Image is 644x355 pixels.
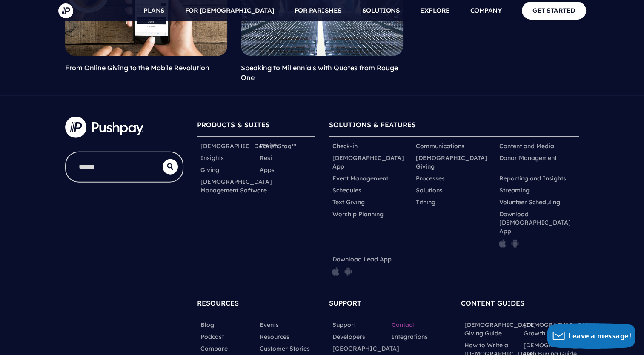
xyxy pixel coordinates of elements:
[332,186,361,195] a: Schedules
[259,166,274,174] a: Apps
[200,166,219,174] a: Giving
[200,332,224,341] a: Podcast
[332,321,355,329] a: Support
[523,321,595,338] a: [DEMOGRAPHIC_DATA] Growth Guide
[461,295,579,315] h6: CONTENT GUIDES
[259,321,278,329] a: Events
[197,295,315,315] h6: RESOURCES
[547,323,635,349] button: Leave a message!
[415,154,492,171] a: [DEMOGRAPHIC_DATA] Giving
[495,208,579,253] li: Download [DEMOGRAPHIC_DATA] App
[259,154,272,162] a: Resi
[259,344,309,353] a: Customer Stories
[332,174,388,183] a: Event Management
[332,332,365,341] a: Developers
[332,344,399,353] a: [GEOGRAPHIC_DATA]
[568,331,631,341] span: Leave a message!
[332,154,409,171] a: [DEMOGRAPHIC_DATA] App
[499,186,529,195] a: Streaming
[332,210,383,218] a: Worship Planning
[200,344,228,353] a: Compare
[259,332,289,341] a: Resources
[499,142,554,150] a: Content and Media
[499,174,566,183] a: Reporting and Insights
[522,2,586,19] a: GET STARTED
[391,332,427,341] a: Integrations
[332,267,339,276] img: pp_icon_appstore.png
[344,267,352,276] img: pp_icon_gplay.png
[499,198,560,206] a: Volunteer Scheduling
[200,142,277,150] a: [DEMOGRAPHIC_DATA]™
[415,198,435,206] a: Tithing
[332,198,364,206] a: Text Giving
[259,142,296,150] a: ParishStaq™
[197,117,315,137] h6: PRODUCTS & SUITES
[329,253,412,281] li: Download Lead App
[391,321,414,329] a: Contact
[241,63,398,81] a: Speaking to Millennials with Quotes from Rouge One
[329,295,447,315] h6: SUPPORT
[415,142,464,150] a: Communications
[200,321,214,329] a: Blog
[415,186,442,195] a: Solutions
[499,239,506,248] img: pp_icon_appstore.png
[65,63,209,72] a: From Online Giving to the Mobile Revolution
[464,321,535,338] a: [DEMOGRAPHIC_DATA] Giving Guide
[415,174,444,183] a: Processes
[200,154,224,162] a: Insights
[329,117,579,137] h6: SOLUTIONS & FEATURES
[200,177,272,195] a: [DEMOGRAPHIC_DATA] Management Software
[499,154,556,162] a: Donor Management
[511,239,519,248] img: pp_icon_gplay.png
[332,142,357,150] a: Check-in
